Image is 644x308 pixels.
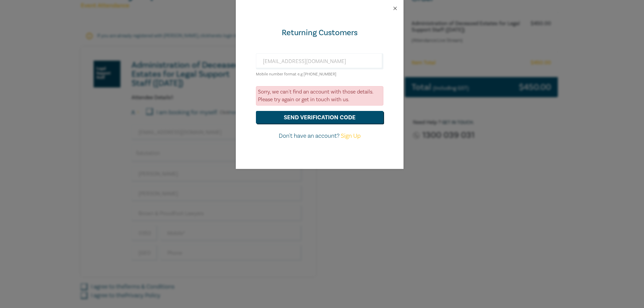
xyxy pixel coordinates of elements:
small: Mobile number format e.g [PHONE_NUMBER] [256,72,336,77]
input: Enter email or Mobile number [256,53,383,69]
p: Don't have an account? [256,132,383,140]
button: send verification code [256,111,383,124]
a: Sign Up [341,132,361,140]
div: Returning Customers [256,27,383,38]
div: Sorry, we can't find an account with those details. Please try again or get in touch with us. [256,86,383,106]
button: Close [392,5,398,11]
